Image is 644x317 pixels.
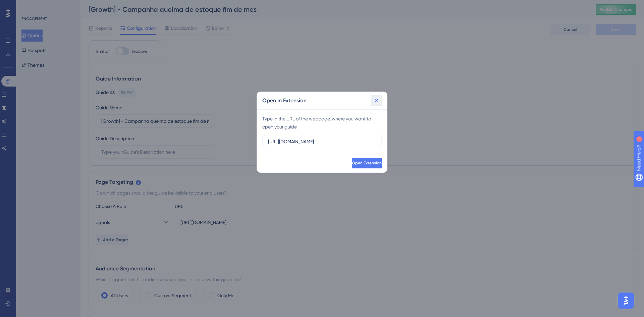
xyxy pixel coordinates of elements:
[352,160,382,166] span: Open Extension
[262,115,382,131] div: Type in the URL of the webpage, where you want to open your guide.
[16,2,42,10] span: Need Help?
[262,97,307,105] h2: Open In Extension
[47,3,49,9] div: 1
[616,290,636,311] iframe: UserGuiding AI Assistant Launcher
[268,138,376,145] input: URL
